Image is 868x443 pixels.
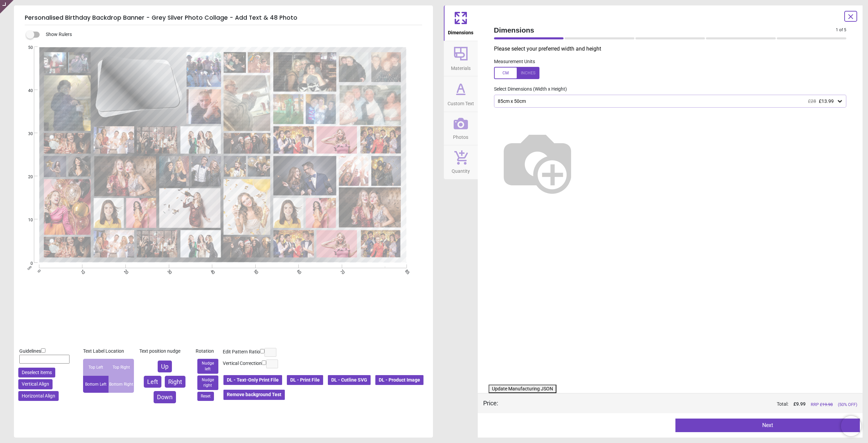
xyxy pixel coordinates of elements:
[158,361,172,372] button: Up
[808,98,816,104] span: £28
[453,131,468,141] span: Photos
[223,360,262,367] label: Vertical Correction
[108,376,134,393] div: Bottom Right
[489,385,556,393] button: Update Manufacturing JSON
[375,374,424,386] button: DL - Product Image
[19,348,41,354] span: Guidelines
[18,379,53,389] button: Vertical Align
[675,419,860,432] button: Next
[452,165,470,175] span: Quantity
[793,401,806,408] span: £
[494,25,836,35] span: Dimensions
[196,348,220,355] div: Rotation
[819,98,834,104] span: £13.99
[494,58,535,65] label: Measurement Units
[223,389,285,401] button: Remove background Test
[483,399,498,407] div: Price :
[811,402,833,408] span: RRP
[444,112,478,145] button: Photos
[154,391,176,403] button: Down
[820,402,833,407] span: £ 19.98
[444,5,478,41] button: Dimensions
[444,76,478,112] button: Custom Text
[836,27,846,33] span: 1 of 5
[494,118,581,205] img: Helper for size comparison
[451,62,471,72] span: Materials
[223,374,283,386] button: DL - Text-Only Print File
[25,11,422,25] h5: Personalised Birthday Backdrop Banner - Grey Silver Photo Collage - Add Text & 48 Photo
[144,376,161,388] button: Left
[165,376,185,388] button: Right
[286,374,324,386] button: DL - Print File
[448,97,474,107] span: Custom Text
[30,31,433,39] div: Show Rulers
[841,416,861,436] iframe: Brevo live chat
[497,98,837,104] div: 85cm x 50cm
[444,41,478,76] button: Materials
[327,374,371,386] button: DL - Cutline SVG
[444,145,478,179] button: Quantity
[18,391,59,401] button: Horizontal Align
[197,375,218,390] button: Nudge right
[83,376,108,393] div: Bottom Left
[494,45,852,53] p: Please select your preferred width and height
[139,348,190,355] div: Text position nudge
[83,348,134,355] div: Text Label Location
[448,26,473,36] span: Dimensions
[508,401,857,408] div: Total:
[83,359,108,376] div: Top Left
[489,86,567,93] label: Select Dimensions (Width x Height)
[197,392,214,401] button: Reset
[796,401,806,407] span: 9.99
[838,402,857,408] span: (50% OFF)
[223,349,260,355] label: Edit Pattern Ratio
[18,368,55,378] button: Deselect items
[108,359,134,376] div: Top Right
[20,45,33,51] span: 50
[197,359,218,374] button: Nudge left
